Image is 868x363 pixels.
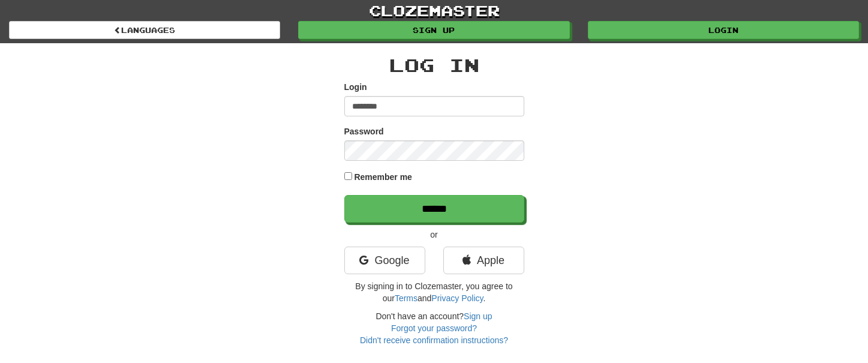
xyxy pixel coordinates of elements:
[344,125,384,137] label: Password
[464,311,492,321] a: Sign up
[354,171,412,183] label: Remember me
[298,21,569,39] a: Sign up
[344,280,524,304] p: By signing in to Clozemaster, you agree to our and .
[395,293,418,303] a: Terms
[360,335,508,345] a: Didn't receive confirmation instructions?
[9,21,280,39] a: Languages
[443,247,524,274] a: Apple
[344,81,367,93] label: Login
[344,55,524,75] h2: Log In
[344,310,524,346] div: Don't have an account?
[431,293,483,303] a: Privacy Policy
[344,247,425,274] a: Google
[391,323,477,333] a: Forgot your password?
[588,21,859,39] a: Login
[344,229,524,241] p: or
